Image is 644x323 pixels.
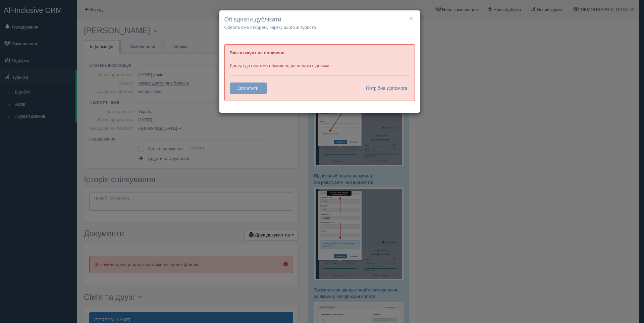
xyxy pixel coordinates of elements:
[230,50,285,55] b: Ваш аккаунт не оплачено
[224,44,415,101] div: Доступ до системи обмежено до оплати підписки
[409,15,413,22] button: ×
[230,83,267,94] button: Оплатити
[362,83,408,94] a: Потрібна допомога
[224,24,415,31] p: Оберіть вже створену картку цього ж туриста
[224,15,415,24] h4: Об'єднати дублікати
